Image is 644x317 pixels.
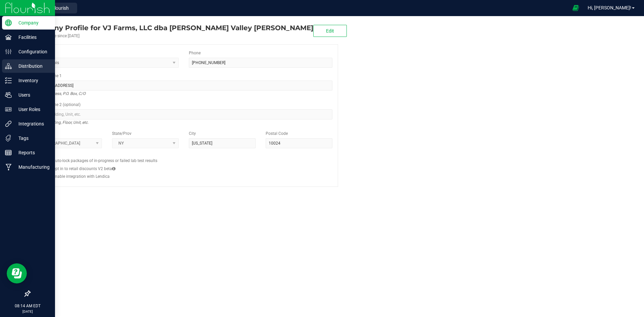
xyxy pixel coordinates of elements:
span: Open Ecommerce Menu [568,1,583,14]
label: Opt in to retail discounts V2 beta [53,166,115,172]
div: Account active since [DATE] [30,33,313,39]
inline-svg: Distribution [5,63,12,69]
h2: Configs [35,153,332,158]
p: Integrations [12,120,52,128]
input: City [189,138,256,148]
inline-svg: Configuration [5,48,12,55]
p: 08:14 AM EDT [3,303,52,309]
p: Manufacturing [12,163,52,171]
p: Facilities [12,33,52,41]
inline-svg: Facilities [5,34,12,41]
p: Users [12,91,52,99]
p: Distribution [12,62,52,70]
p: Inventory [12,76,52,85]
label: Phone [189,50,201,56]
label: Auto-lock packages of in-progress or failed lab test results [53,158,157,164]
label: Postal Code [266,130,288,137]
label: City [189,130,196,137]
p: User Roles [12,105,52,113]
label: State/Prov [112,130,131,137]
p: Reports [12,149,52,157]
iframe: Resource center [7,263,27,283]
label: Address Line 2 (optional) [35,102,80,108]
inline-svg: Users [5,92,12,98]
div: VJ Farms, LLC dba Hudson Valley Jane [30,23,313,33]
label: Enable integration with Lendica [53,173,110,179]
inline-svg: Company [5,19,12,26]
i: Suite, Building, Floor, Unit, etc. [35,118,89,126]
p: Company [12,19,52,27]
input: Postal Code [266,138,332,148]
inline-svg: Tags [5,135,12,142]
p: Configuration [12,48,52,56]
input: Suite, Building, Unit, etc. [35,109,332,119]
i: Street address, P.O. Box, C/O [35,90,86,98]
inline-svg: Inventory [5,77,12,84]
span: Edit [326,28,334,34]
button: Edit [313,25,347,37]
span: Hi, [PERSON_NAME]! [588,5,631,10]
inline-svg: Manufacturing [5,164,12,170]
inline-svg: Integrations [5,120,12,127]
inline-svg: Reports [5,149,12,156]
input: Address [35,81,332,91]
p: [DATE] [3,309,52,314]
p: Tags [12,134,52,142]
input: (123) 456-7890 [189,58,332,68]
inline-svg: User Roles [5,106,12,113]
